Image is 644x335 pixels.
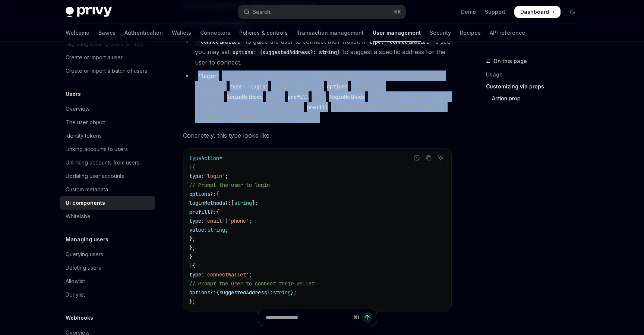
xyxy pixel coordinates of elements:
[189,253,192,260] span: }
[192,262,195,269] span: {
[393,9,401,15] span: ⌘ K
[60,210,155,223] a: Whitelabel
[60,183,155,196] a: Custom metadata
[485,8,505,16] a: Support
[66,53,123,62] div: Create or import a user
[183,36,452,68] li: to guide the user to connect their wallet. If is set, you may set to suggest a specific address f...
[204,271,249,278] span: 'connectWallet'
[189,262,192,269] span: |
[183,130,452,141] span: Concretely, this type looks like
[373,24,421,42] a: User management
[60,169,155,183] a: Updating user accounts
[183,71,452,123] li: to guide the user to login to your application with any of your configured login methods. If is s...
[189,217,201,224] span: type
[207,226,225,233] span: string
[514,6,561,18] a: Dashboard
[60,129,155,143] a: Identity tokens
[224,93,266,101] code: loginMethods
[195,72,222,80] code: 'login'
[189,155,201,162] span: type
[204,226,207,233] span: :
[424,153,433,163] button: Copy the contents from the code block
[66,235,108,244] h5: Managing users
[225,200,231,206] span: ?:
[267,289,273,296] span: ?:
[195,38,246,46] code: 'connectWallet'
[189,244,195,251] span: };
[297,24,364,42] a: Transaction management
[60,102,155,116] a: Overview
[285,93,312,101] code: prefill
[239,24,288,42] a: Policies & controls
[210,209,216,215] span: ?:
[60,156,155,169] a: Unlinking accounts from users
[210,191,216,197] span: ?:
[189,191,210,197] span: options
[66,145,128,154] div: Linking accounts to users
[192,164,195,170] span: {
[231,200,234,206] span: [
[219,289,267,296] span: suggestedAddress
[60,51,155,64] a: Create or import a user
[436,153,445,163] button: Ask AI
[201,155,219,162] span: Action
[490,24,525,42] a: API reference
[204,173,225,179] span: 'login'
[66,290,85,299] div: Denylist
[189,173,201,179] span: type
[252,200,258,206] span: ];
[216,209,219,215] span: {
[362,312,372,323] button: Send message
[566,6,578,18] button: Toggle dark mode
[66,172,124,181] div: Updating user accounts
[291,289,297,296] span: };
[98,24,116,42] a: Basics
[225,173,228,179] span: ;
[273,289,291,296] span: string
[486,93,584,104] a: Action prop
[239,5,405,19] button: Open search
[60,64,155,78] a: Create or import a batch of users
[189,235,195,242] span: };
[200,24,230,42] a: Connectors
[326,93,368,101] code: loginMethods
[189,164,192,170] span: |
[189,298,195,305] span: };
[60,196,155,210] a: UI components
[60,288,155,301] a: Denylist
[60,116,155,129] a: The user object
[253,7,274,16] div: Search...
[189,271,201,278] span: type
[172,24,191,42] a: Wallets
[366,38,435,46] code: type: 'connectWallet'
[66,158,139,167] div: Unlinking accounts from users
[124,24,163,42] a: Authentication
[189,226,204,233] span: value
[324,82,351,91] code: options
[486,81,584,93] a: Customizing via props
[493,57,527,66] span: On this page
[66,131,102,140] div: Identity tokens
[249,217,252,224] span: ;
[66,198,105,207] div: UI components
[189,209,210,215] span: prefill
[520,8,549,16] span: Dashboard
[227,82,271,91] code: type: 'login'
[66,250,103,259] div: Querying users
[60,248,155,261] a: Querying users
[189,182,270,188] span: // Prompt the user to login
[66,185,108,194] div: Custom metadata
[66,104,89,113] div: Overview
[234,200,252,206] span: string
[304,103,331,112] code: prefill
[66,24,89,42] a: Welcome
[219,155,222,162] span: =
[225,226,228,233] span: ;
[486,69,584,81] a: Usage
[249,271,252,278] span: ;
[189,289,210,296] span: options
[66,263,101,272] div: Deleting users
[204,217,225,224] span: 'email'
[189,200,225,206] span: loginMethods
[412,153,422,163] button: Report incorrect code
